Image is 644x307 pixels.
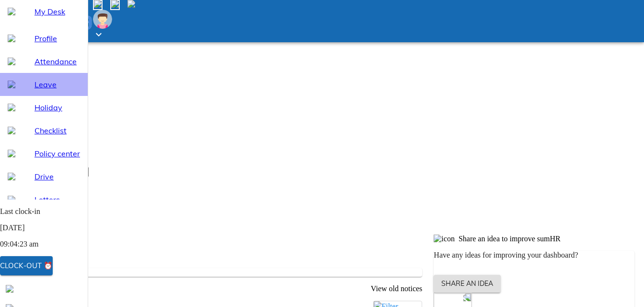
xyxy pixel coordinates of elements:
img: Employee [93,10,112,29]
span: Share an idea [441,278,493,290]
p: Noticeboard [15,252,422,260]
p: No new notices [15,268,422,277]
button: Share an idea [434,275,501,293]
span: Share an idea to improve sumHR [459,235,561,243]
p: Have any ideas for improving your dashboard? [434,251,634,260]
p: View old notices [15,284,422,293]
img: icon [434,235,455,243]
